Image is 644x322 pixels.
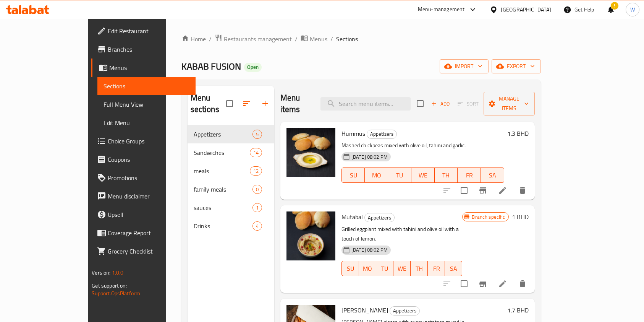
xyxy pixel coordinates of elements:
div: Appetizers5 [188,125,274,143]
span: Promotions [108,173,189,182]
a: Edit Menu [97,114,196,132]
span: Get support on: [92,281,127,291]
nav: Menu sections [188,122,274,238]
span: SA [484,170,501,181]
a: Restaurants management [215,34,292,44]
a: Coverage Report [91,224,196,242]
span: Sort sections [238,94,256,113]
span: Appetizers [365,213,394,222]
span: Version: [92,268,110,278]
span: SU [345,170,362,181]
div: items [252,185,262,194]
span: W [630,5,635,14]
p: Mashed chickpeas mixed with olive oil, tahini and garlic. [341,141,504,150]
span: Edit Restaurant [108,26,189,36]
a: Upsell [91,205,196,224]
div: family meals0 [188,180,274,198]
h6: 1.3 BHD [507,128,529,139]
span: Open [244,64,262,70]
span: Sections [104,81,189,91]
span: Sections [336,34,358,44]
div: sauces1 [188,198,274,217]
span: MO [368,170,385,181]
span: Coupons [108,155,189,164]
div: items [250,148,262,157]
div: Menu-management [418,5,465,14]
span: Hummus [341,128,365,139]
button: delete [513,275,532,293]
div: sauces [194,203,252,212]
span: Choice Groups [108,137,189,146]
img: Mutabal [286,211,335,260]
a: Menus [91,59,196,77]
h2: Menu items [280,92,311,115]
div: Appetizers [367,130,397,139]
span: Select to update [456,182,472,198]
span: Select to update [456,276,472,292]
span: Coverage Report [108,228,189,237]
a: Edit menu item [498,186,507,195]
span: Appetizers [194,130,252,139]
div: meals [194,166,250,176]
button: TU [388,168,411,183]
a: Menu disclaimer [91,187,196,205]
button: SU [341,261,359,276]
span: Menu disclaimer [108,192,189,201]
button: MO [359,261,376,276]
span: Grocery Checklist [108,247,189,256]
span: family meals [194,185,252,194]
a: Choice Groups [91,132,196,150]
span: KABAB FUSION [181,58,241,75]
span: 4 [253,223,262,230]
h6: 1.7 BHD [507,305,529,315]
span: Appetizers [390,306,419,315]
div: Appetizers [390,306,420,315]
a: Sections [97,77,196,95]
span: 14 [250,149,262,156]
span: TH [414,263,425,274]
span: Restaurants management [224,34,292,44]
button: delete [513,181,532,200]
span: Select all sections [222,96,238,112]
div: [GEOGRAPHIC_DATA] [501,5,551,14]
span: 5 [253,131,262,138]
span: Branches [108,45,189,54]
span: FR [431,263,442,274]
div: Sandwiches14 [188,143,274,162]
span: Full Menu View [104,100,189,109]
button: SU [341,168,365,183]
li: / [295,34,298,44]
nav: breadcrumb [181,34,541,44]
span: Mutabal [341,211,363,223]
button: TH [411,261,428,276]
span: MO [362,263,373,274]
span: 0 [253,186,262,193]
a: Edit menu item [498,279,507,288]
h2: Menu sections [191,92,226,115]
button: FR [458,168,481,183]
button: WE [411,168,435,183]
button: export [492,59,541,73]
button: Branch-specific-item [474,181,492,200]
button: TU [376,261,393,276]
span: FR [461,170,478,181]
h6: 1 BHD [512,211,529,222]
span: SA [448,263,459,274]
div: items [250,166,262,176]
span: 1 [253,204,262,211]
div: Appetizers [364,213,395,222]
span: TH [438,170,455,181]
span: Select section first [453,98,484,110]
button: SA [481,168,504,183]
button: FR [428,261,445,276]
span: import [446,62,482,71]
a: Full Menu View [97,95,196,114]
a: Menus [301,34,327,44]
li: / [330,34,333,44]
button: WE [393,261,411,276]
button: Branch-specific-item [474,275,492,293]
button: Add section [256,94,274,113]
span: Branch specific [469,213,508,221]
